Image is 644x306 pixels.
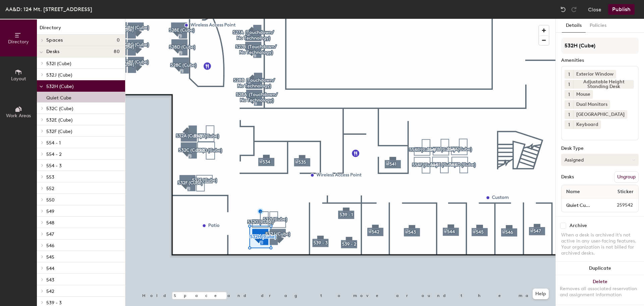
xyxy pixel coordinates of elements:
span: 543 [46,277,54,283]
span: 1 [568,101,570,108]
span: 532J (Cube) [46,72,72,78]
button: Duplicate [556,262,644,275]
span: 1 [568,81,570,88]
p: Quiet Cube [46,93,71,101]
span: 546 [46,243,54,249]
button: 1 [565,110,573,119]
img: Undo [560,6,567,13]
button: DeleteRemoves all associated reservation and assignment information [556,275,644,305]
span: Name [563,186,583,198]
span: 532F (Cube) [46,129,72,134]
button: 1 [565,120,573,129]
div: Amenities [561,58,639,63]
span: 553 [46,174,54,180]
span: 539 - 3 [46,300,62,306]
span: 80 [114,49,120,54]
span: Work Areas [6,113,31,119]
span: 259542 [601,202,637,209]
span: 554 - 3 [46,163,62,169]
h1: Directory [37,24,125,35]
span: 1 [568,71,570,78]
span: 532I (Cube) [46,61,71,67]
button: Assigned [561,154,639,166]
span: Layout [11,76,26,82]
div: Keyboard [573,120,601,129]
div: Dual Monitors [573,100,610,109]
span: 1 [568,121,570,128]
span: 554 - 1 [46,140,61,146]
span: Spaces [46,38,63,43]
span: 547 [46,231,54,237]
div: Archive [570,223,587,228]
button: Policies [586,19,610,33]
span: 0 [117,38,120,43]
button: 1 [565,80,573,89]
input: Unnamed desk [563,201,601,210]
button: Ungroup [614,171,639,183]
button: Help [533,289,549,299]
span: Sticker [614,186,637,198]
span: Directory [8,39,29,45]
div: When a desk is archived it's not active in any user-facing features. Your organization is not bil... [561,232,639,256]
span: Desks [46,49,59,54]
button: Close [588,4,601,15]
span: 532C (Cube) [46,106,73,112]
div: Mouse [573,90,593,99]
span: 542 [46,289,54,294]
button: 1 [565,70,573,79]
button: 1 [565,100,573,109]
span: 532E (Cube) [46,117,72,123]
div: Desk Type [561,146,639,151]
span: 552 [46,186,54,191]
span: 544 [46,266,54,271]
span: 554 - 2 [46,151,62,157]
span: 532H (Cube) [46,84,73,89]
span: 550 [46,197,55,203]
div: Removes all associated reservation and assignment information [560,286,640,298]
div: [GEOGRAPHIC_DATA] [573,110,627,119]
button: Publish [608,4,635,15]
div: Desks [561,174,574,180]
div: Exterior Window [573,70,616,79]
span: 1 [568,91,570,98]
div: Adjustable Height Standing Desk [573,80,634,89]
img: Redo [571,6,577,13]
span: 545 [46,254,54,260]
span: 1 [568,111,570,118]
button: 1 [565,90,573,99]
span: 549 [46,209,54,214]
span: 548 [46,220,54,226]
button: Details [562,19,586,33]
div: AA&D: 124 Mt. [STREET_ADDRESS] [5,5,92,13]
